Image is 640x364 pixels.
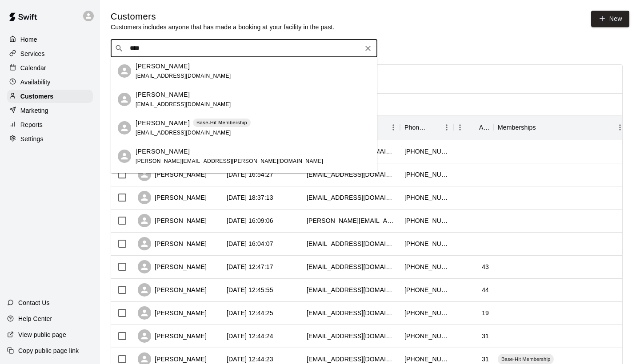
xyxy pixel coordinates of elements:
button: Menu [387,121,400,134]
p: Reports [20,120,43,129]
p: View public page [18,330,66,339]
div: +15048101580 [404,239,449,248]
div: [PERSON_NAME] [138,283,207,297]
p: Calendar [20,63,46,72]
p: Base-Hit Membership [196,119,247,127]
h5: Customers [111,11,335,23]
div: 2025-08-19 12:45:55 [227,285,273,294]
div: 43 [482,262,489,271]
div: +14074924970 [404,262,449,271]
div: dewaynewatts136@yahoo.com [307,170,396,179]
p: Copy public page link [18,346,79,355]
span: [PERSON_NAME][EMAIL_ADDRESS][PERSON_NAME][DOMAIN_NAME] [136,158,323,164]
a: Customers [7,90,93,103]
span: [EMAIL_ADDRESS][DOMAIN_NAME] [136,130,231,136]
div: 2025-08-28 16:04:07 [227,239,273,248]
div: +16019383953 [404,285,449,294]
div: Phone Number [400,115,453,140]
div: +16015277984 [404,216,449,225]
div: +16016042619 [404,147,449,156]
div: 31 [482,355,489,364]
div: 2025-08-29 16:09:06 [227,216,273,225]
a: Availability [7,75,93,89]
div: +16014792158 [404,193,449,202]
div: Age [453,115,493,140]
p: Settings [20,135,44,143]
div: Age [479,115,489,140]
div: Taylor Robertson [118,121,131,135]
button: Menu [440,121,453,134]
div: broadwayzack@gmail.com [307,332,396,340]
p: [PERSON_NAME] [136,147,190,156]
p: Marketing [20,106,48,115]
button: Menu [613,121,627,134]
p: [PERSON_NAME] [136,90,190,99]
div: Trevor Robinson [118,93,131,106]
div: Memberships [498,115,536,140]
div: haroldrush11@yahoo.com [307,239,396,248]
a: Home [7,33,93,46]
p: Contact Us [18,298,50,307]
div: +16016860356 [404,355,449,364]
button: Sort [428,121,440,134]
p: [PERSON_NAME] [136,62,190,71]
p: Help Center [18,314,52,323]
div: 2025-08-19 12:44:24 [227,332,273,340]
div: 2025-08-19 12:47:17 [227,262,273,271]
button: Sort [467,121,479,134]
a: Reports [7,118,93,131]
div: 2025-08-29 18:37:13 [227,193,273,202]
p: Home [20,35,37,44]
div: TYLIER ROBERTS [118,64,131,78]
button: Clear [362,42,374,55]
div: broadwayzack@gmaol.com [307,355,396,364]
div: 19 [482,309,489,317]
div: 2025-09-02 16:54:27 [227,170,273,179]
div: 2025-08-19 12:44:25 [227,309,273,317]
button: Menu [453,121,467,134]
div: +16017106036 [404,309,449,317]
div: +16016860356 [404,332,449,340]
div: Search customers by name or email [111,40,377,57]
span: [EMAIL_ADDRESS][DOMAIN_NAME] [136,73,231,79]
div: 31 [482,332,489,340]
div: [PERSON_NAME] [138,168,207,181]
div: 44 [482,285,489,294]
div: [PERSON_NAME] [138,306,207,320]
a: Settings [7,132,93,146]
div: Robin Gressett [118,150,131,163]
div: walkernatalien@yahoo.com [307,262,396,271]
p: Customers includes anyone that has made a booking at your facility in the past. [111,23,335,32]
div: [PERSON_NAME] [138,329,207,343]
div: zoerush010@gmail.com [307,309,396,317]
div: [PERSON_NAME] [138,237,207,250]
div: [PERSON_NAME] [138,214,207,227]
div: maureen.k.johnson916@gmail.com [307,216,396,225]
a: Services [7,47,93,60]
div: 2025-08-19 12:44:23 [227,355,273,364]
p: Customers [20,92,53,101]
div: Memberships [493,115,627,140]
button: Sort [536,121,548,134]
div: +16017016041 [404,170,449,179]
a: Marketing [7,104,93,117]
div: [PERSON_NAME] [138,191,207,204]
div: tmbrman007@hotmail.com [307,285,396,294]
span: [EMAIL_ADDRESS][DOMAIN_NAME] [136,101,231,107]
p: Services [20,49,45,58]
span: Base-Hit Membership [498,356,554,363]
a: New [591,11,629,27]
div: [PERSON_NAME] [138,260,207,273]
div: Email [302,115,400,140]
div: anthonyj.4240@gmail.com [307,193,396,202]
p: [PERSON_NAME] [136,119,190,128]
p: Availability [20,78,51,87]
a: Calendar [7,61,93,75]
